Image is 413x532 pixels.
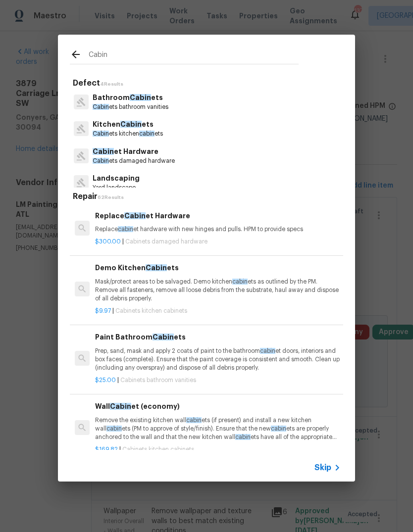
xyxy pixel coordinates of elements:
span: cabin [260,348,275,354]
span: cabin [186,417,202,423]
p: Yard landscape [93,184,140,192]
p: Bathroom ets [93,93,168,103]
span: Cabin [146,264,167,271]
span: Cabin [93,104,109,110]
h6: Wall et (economy) [95,401,341,412]
p: Landscaping [93,173,140,184]
p: ets kitchen ets [93,130,163,138]
p: | [95,445,341,454]
span: Cabinets kitchen cabinets [115,308,187,314]
p: | [95,238,341,246]
span: $9.97 [95,308,111,314]
span: 62 Results [98,195,124,200]
span: $25.00 [95,377,116,383]
span: 4 Results [100,82,123,87]
span: cabin [232,279,248,285]
span: Cabin [93,148,114,155]
p: et Hardware [93,146,175,157]
span: cabin [106,426,122,432]
h5: Defect [73,78,343,89]
h6: Demo Kitchen ets [95,262,341,273]
span: Cabin [124,212,146,219]
p: Kitchen ets [93,119,163,130]
span: cabin [235,434,251,440]
span: cabin [118,226,133,232]
span: Cabin [120,121,142,128]
h5: Repair [73,192,343,202]
p: Prep, sand, mask and apply 2 coats of paint to the bathroom et doors, interiors and box faces (co... [95,347,341,372]
h6: Replace et Hardware [95,210,341,221]
h6: Paint Bathroom ets [95,332,341,342]
span: Cabinets bathroom vanities [120,377,196,383]
span: cabin [139,131,155,137]
span: Cabinets kitchen cabinets [122,446,194,452]
span: Cabin [110,403,131,410]
span: cabin [271,426,286,432]
input: Search issues or repairs [89,49,299,64]
p: | [95,307,341,315]
p: Remove the existing kitchen wall ets (if present) and install a new kitchen wall ets (PM to appro... [95,416,341,441]
p: ets bathroom vanities [93,103,168,111]
span: $300.00 [95,239,121,244]
span: Cabin [93,158,109,164]
span: Skip [314,463,331,473]
span: Cabin [153,334,174,340]
span: Cabin [93,131,109,137]
span: Cabin [130,94,151,101]
p: | [95,376,341,385]
p: Replace et hardware with new hinges and pulls. HPM to provide specs [95,225,341,234]
span: Cabinets damaged hardware [125,239,207,244]
p: ets damaged hardware [93,157,175,165]
p: Mask/protect areas to be salvaged. Demo kitchen ets as outlined by the PM. Remove all fasteners, ... [95,278,341,303]
span: $169.82 [95,446,118,452]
